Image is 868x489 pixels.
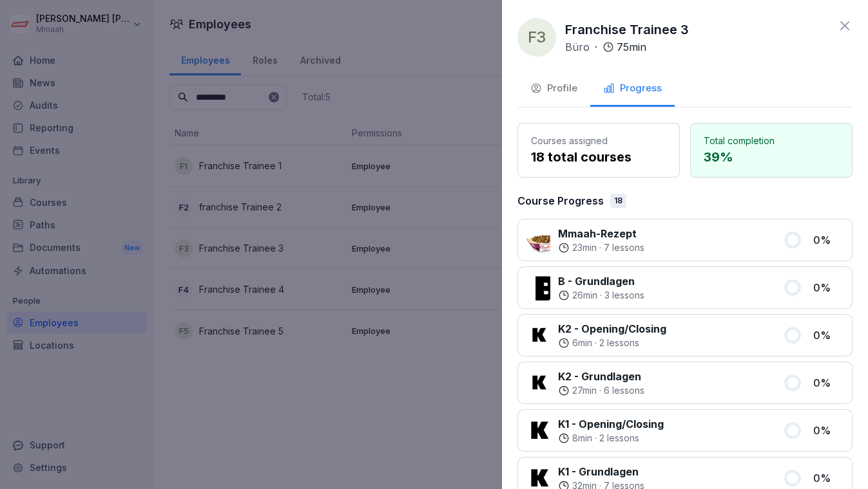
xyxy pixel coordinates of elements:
[590,72,675,107] button: Progress
[617,39,646,55] p: 75 min
[565,20,689,39] p: Franchise Trainee 3
[813,470,845,486] p: 0 %
[517,193,604,208] p: Course Progress
[558,321,666,337] p: K2 - Opening/Closing
[517,18,556,57] div: F3
[813,423,845,438] p: 0 %
[558,289,644,302] div: ·
[558,384,644,397] div: ·
[604,289,644,302] p: 3 lessons
[572,337,592,349] p: 6 min
[572,432,592,445] p: 8 min
[558,369,644,384] p: K2 - Grundlagen
[558,241,644,254] div: ·
[599,432,639,445] p: 2 lessons
[565,39,590,55] p: Büro
[813,328,845,343] p: 0 %
[558,416,664,432] p: K1 - Opening/Closing
[558,226,644,241] p: Mmaah-Rezept
[558,464,644,479] p: K1 - Grundlagen
[603,81,662,96] div: Progress
[565,39,646,55] div: ·
[704,147,839,167] p: 39 %
[599,337,639,349] p: 2 lessons
[530,81,577,96] div: Profile
[517,72,590,107] button: Profile
[813,280,845,295] p: 0 %
[558,337,666,349] div: ·
[531,147,666,167] p: 18 total courses
[610,194,626,208] div: 18
[558,273,644,289] p: B - Grundlagen
[572,384,597,397] p: 27 min
[813,375,845,391] p: 0 %
[572,289,597,302] p: 26 min
[604,241,644,254] p: 7 lessons
[558,432,664,445] div: ·
[531,134,666,147] p: Courses assigned
[813,232,845,248] p: 0 %
[572,241,597,254] p: 23 min
[604,384,644,397] p: 6 lessons
[704,134,839,147] p: Total completion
